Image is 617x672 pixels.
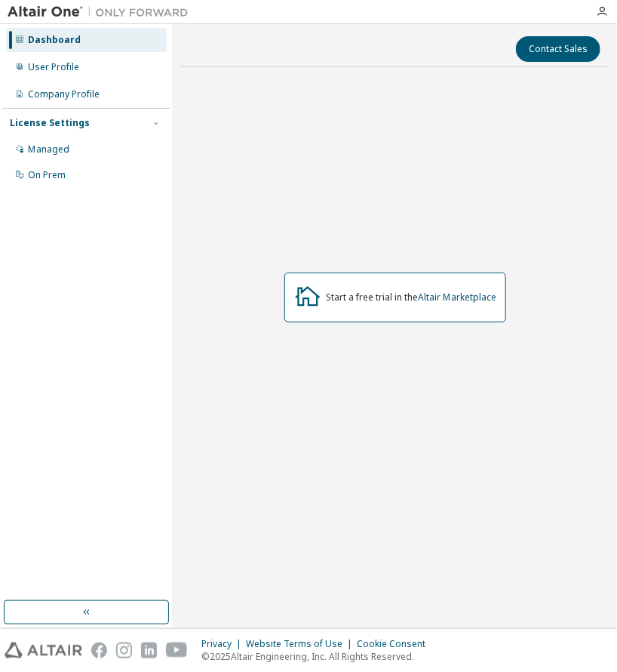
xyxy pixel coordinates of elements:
[28,34,81,46] div: Dashboard
[28,88,100,100] div: Company Profile
[357,638,434,650] div: Cookie Consent
[28,61,79,73] div: User Profile
[28,143,69,156] div: Managed
[516,36,600,62] button: Contact Sales
[8,5,196,20] img: Altair One
[418,291,496,304] a: Altair Marketplace
[166,643,188,658] img: youtube.svg
[201,650,434,663] p: © 2025 Altair Engineering, Inc. All Rights Reserved.
[10,117,90,129] div: License Settings
[91,643,107,658] img: facebook.svg
[201,638,246,650] div: Privacy
[28,169,66,181] div: On Prem
[246,638,357,650] div: Website Terms of Use
[5,643,82,658] img: altair_logo.svg
[116,643,132,658] img: instagram.svg
[326,291,496,304] div: Start a free trial in the
[141,643,157,658] img: linkedin.svg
